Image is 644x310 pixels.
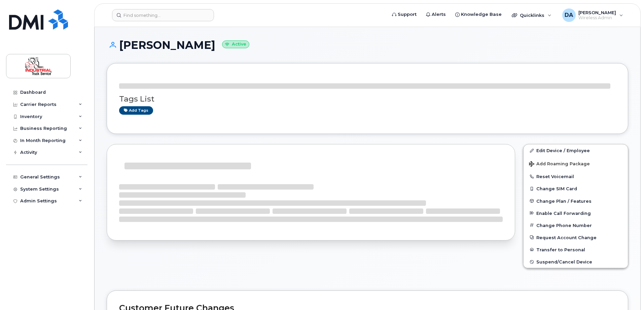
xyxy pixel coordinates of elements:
button: Suspend/Cancel Device [524,256,628,268]
a: Edit Device / Employee [524,144,628,157]
a: Add tags [119,106,153,115]
h1: [PERSON_NAME] [107,39,628,51]
button: Add Roaming Package [524,157,628,170]
span: Enable Call Forwarding [536,210,591,216]
button: Transfer to Personal [524,244,628,256]
button: Change Phone Number [524,219,628,231]
button: Change Plan / Features [524,195,628,207]
span: Suspend/Cancel Device [536,259,592,264]
button: Enable Call Forwarding [524,207,628,219]
button: Reset Voicemail [524,170,628,182]
span: Change Plan / Features [536,198,592,203]
button: Change SIM Card [524,182,628,195]
button: Request Account Change [524,231,628,244]
span: Add Roaming Package [529,161,590,168]
h3: Tags List [119,95,616,103]
small: Active [222,40,249,48]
